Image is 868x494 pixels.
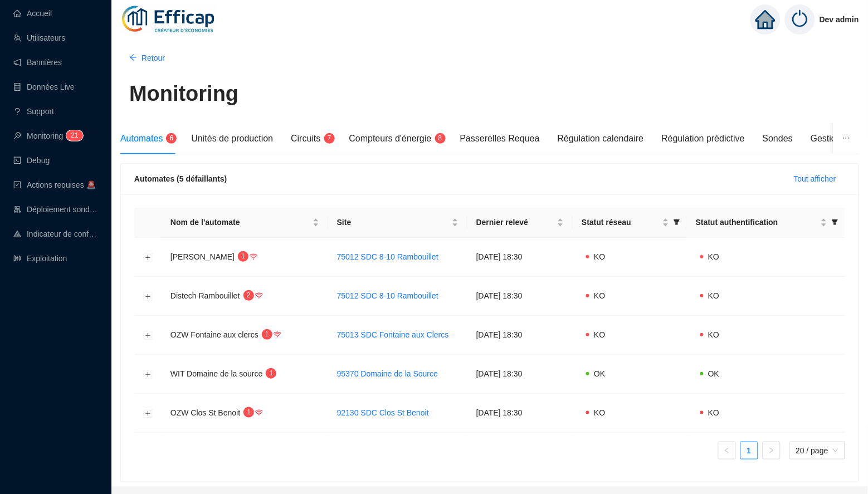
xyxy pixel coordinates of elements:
[349,134,432,143] span: Compteurs d'énergie
[832,219,838,226] span: filter
[708,252,719,261] span: KO
[337,369,438,378] a: 95370 Domaine de la Source
[13,131,80,140] a: monitorMonitoring21
[460,134,540,143] span: Passerelles Requea
[144,409,153,418] button: Développer la ligne
[170,330,259,339] span: OZW Fontaine aux clercs
[170,291,240,300] span: Distech Rambouillet
[270,369,274,377] span: 1
[718,442,736,459] button: left
[255,292,263,300] span: wifi
[328,134,331,142] span: 7
[671,214,682,231] span: filter
[274,331,281,339] span: wifi
[75,131,79,139] span: 1
[724,447,730,454] span: left
[134,174,227,183] span: Automates (5 défaillants)
[162,208,328,238] th: Nom de l'automate
[696,217,818,228] span: Statut authentification
[324,133,335,144] sup: 7
[337,408,429,417] a: 92130 SDC Clos St Benoit
[27,180,96,189] span: Actions requises 🚨
[265,330,269,338] span: 1
[144,370,153,379] button: Développer la ligne
[255,409,263,417] span: wifi
[435,133,446,144] sup: 8
[241,252,245,260] span: 1
[785,170,845,188] button: Tout afficher
[768,447,775,454] span: right
[337,217,450,228] span: Site
[13,58,62,67] a: notificationBannières
[594,252,605,261] span: KO
[789,442,845,459] div: taille de la page
[13,205,98,214] a: clusterDéploiement sondes
[337,252,438,261] a: 75012 SDC 8-10 Rambouillet
[558,132,644,145] div: Régulation calendaire
[170,252,235,261] span: [PERSON_NAME]
[785,4,815,35] img: power
[842,134,850,142] span: ellipsis
[120,134,163,143] span: Automates
[243,407,254,418] sup: 1
[830,214,841,231] span: filter
[467,208,573,238] th: Dernier relevé
[708,291,719,300] span: KO
[243,290,254,301] sup: 2
[337,330,449,339] a: 75013 SDC Fontaine aux Clercs
[687,208,845,238] th: Statut authentification
[13,82,75,91] a: databaseDonnées Live
[144,331,153,340] button: Développer la ligne
[266,368,276,379] sup: 1
[250,253,257,261] span: wifi
[594,408,605,417] span: KO
[144,292,153,301] button: Développer la ligne
[820,2,859,37] span: Dev admin
[247,291,251,299] span: 2
[740,442,758,459] li: 1
[13,156,50,165] a: codeDebug
[674,219,680,226] span: filter
[13,181,21,189] span: check-square
[467,394,573,433] td: [DATE] 18:30
[71,131,75,139] span: 2
[170,369,262,378] span: WIT Domaine de la source
[796,442,838,459] span: 20 / page
[467,355,573,394] td: [DATE] 18:30
[467,316,573,355] td: [DATE] 18:30
[763,132,793,145] div: Sondes
[741,442,758,459] a: 1
[170,408,240,417] span: OZW Clos St Benoit
[247,408,251,416] span: 1
[467,277,573,316] td: [DATE] 18:30
[476,217,555,228] span: Dernier relevé
[708,369,719,378] span: OK
[13,107,54,116] a: questionSupport
[794,173,836,185] span: Tout afficher
[833,123,859,154] button: ellipsis
[594,330,605,339] span: KO
[129,81,238,107] h1: Monitoring
[291,134,320,143] span: Circuits
[755,9,776,30] span: home
[191,134,273,143] span: Unités de production
[662,132,745,145] div: Régulation prédictive
[144,253,153,262] button: Développer la ligne
[129,53,137,61] span: arrow-left
[13,9,52,18] a: homeAccueil
[262,329,272,340] sup: 1
[328,208,467,238] th: Site
[718,442,736,459] li: Page précédente
[120,49,174,67] button: Retour
[582,217,660,228] span: Statut réseau
[763,442,781,459] button: right
[467,238,573,277] td: [DATE] 18:30
[13,254,67,263] a: slidersExploitation
[13,229,98,238] a: heat-mapIndicateur de confort
[238,251,248,262] sup: 1
[166,133,177,144] sup: 6
[337,291,438,300] a: 75012 SDC 8-10 Rambouillet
